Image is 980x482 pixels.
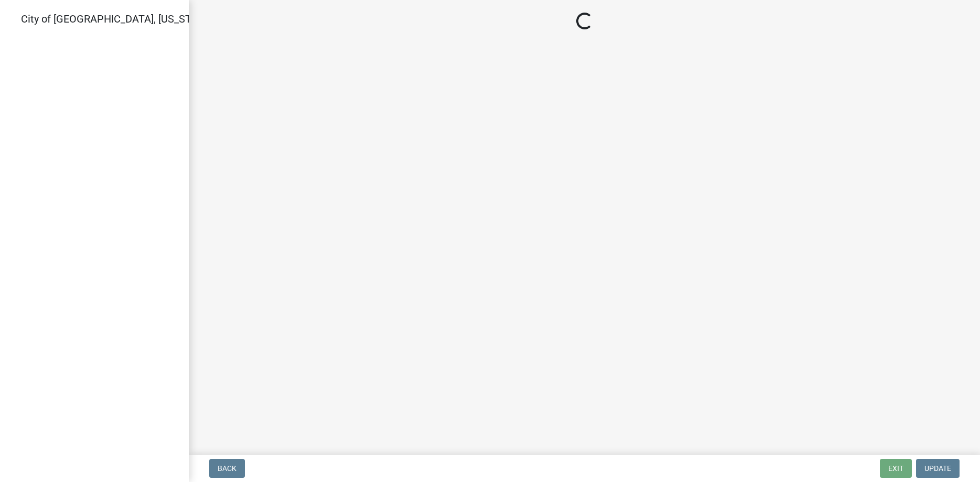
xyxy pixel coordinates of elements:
[880,459,912,478] button: Exit
[21,13,212,25] span: City of [GEOGRAPHIC_DATA], [US_STATE]
[916,459,960,478] button: Update
[209,459,245,478] button: Back
[924,464,951,473] span: Update
[218,464,236,473] span: Back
